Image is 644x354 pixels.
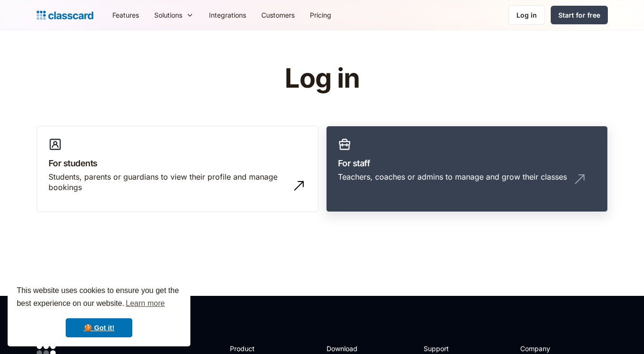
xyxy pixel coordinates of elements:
a: Customers [254,4,302,26]
h2: Download [327,344,366,354]
div: Teachers, coaches or admins to manage and grow their classes [338,172,567,182]
a: Features [105,4,147,26]
a: dismiss cookie message [66,318,132,337]
div: Solutions [154,10,182,20]
div: Log in [516,10,537,20]
h2: Support [424,344,462,354]
div: Students, parents or guardians to view their profile and manage bookings [49,172,287,193]
h2: Product [230,344,281,354]
a: For staffTeachers, coaches or admins to manage and grow their classes [326,126,608,212]
h1: Log in [171,64,473,93]
div: Solutions [147,4,201,26]
div: cookieconsent [8,276,190,346]
a: For studentsStudents, parents or guardians to view their profile and manage bookings [37,126,318,212]
a: home [37,9,93,22]
h2: Company [520,344,584,354]
h3: For students [49,157,307,170]
div: Start for free [558,10,600,20]
h3: For staff [338,157,596,170]
a: learn more about cookies [124,296,166,311]
a: Integrations [201,4,254,26]
a: Pricing [302,4,339,26]
span: This website uses cookies to ensure you get the best experience on our website. [17,285,181,311]
a: Log in [508,5,545,25]
a: Start for free [551,6,608,24]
